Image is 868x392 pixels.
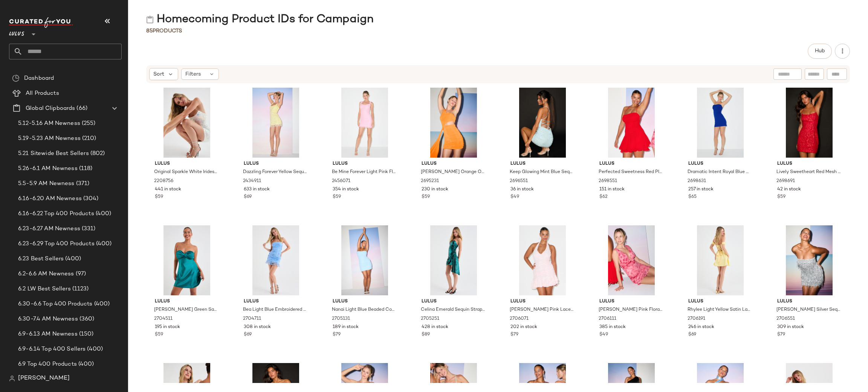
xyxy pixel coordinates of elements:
[599,161,663,167] span: Lulus
[599,186,625,193] span: 151 in stock
[18,134,81,143] span: 5.19-5.23 AM Newness
[510,186,534,193] span: 36 in stock
[18,194,82,203] span: 6.16-6.20 AM Newness
[510,161,575,167] span: Lulus
[95,240,112,248] span: (400)
[776,307,840,313] span: [PERSON_NAME] Silver Sequin Fringe Strapless Mini Dress
[18,300,93,308] span: 6.30-6.6 Top 400 Products
[155,298,219,305] span: Lulus
[18,330,78,339] span: 6.9-6.13 AM Newness
[327,88,403,158] img: 13017961_2456071.jpg
[154,178,173,185] span: 2208756
[422,298,486,305] span: Lulus
[777,331,785,338] span: $79
[421,307,485,313] span: Celina Emerald Sequin Strapless Sash Mini Dress
[416,88,492,158] img: 13017701_2695231.jpg
[599,178,617,185] span: 2698551
[155,331,163,338] span: $59
[776,316,795,322] span: 2706551
[776,178,795,185] span: 2698691
[510,307,574,313] span: [PERSON_NAME] Pink Lace Ruched Halter Mini Dress
[777,194,785,201] span: $59
[777,161,841,167] span: Lulus
[9,26,24,39] span: Lulus
[185,70,201,78] span: Filters
[18,240,95,248] span: 6.23-6.29 Top 400 Products
[149,225,225,295] img: 13017541_2704511.jpg
[422,161,486,167] span: Lulus
[244,194,252,201] span: $69
[771,88,847,158] img: 2698691_01_hero_2025-07-07.jpg
[24,74,54,83] span: Dashboard
[688,186,714,193] span: 257 in stock
[422,324,448,331] span: 428 in stock
[510,169,574,176] span: Keep Glowing Mint Blue Sequin Lace-Up Bodycon Mini Dress
[149,88,225,158] img: 13017401_2208756.jpg
[599,298,663,305] span: Lulus
[510,324,537,331] span: 202 in stock
[12,74,20,82] img: svg%3e
[18,210,94,218] span: 6.16-6.22 Top 400 Products
[333,161,397,167] span: Lulus
[154,316,173,322] span: 2704511
[146,12,374,27] div: Homecoming Product IDs for Campaign
[333,324,359,331] span: 189 in stock
[682,88,758,158] img: 13017901_2698631.jpg
[416,225,492,295] img: 13017321_2705251.jpg
[333,194,341,201] span: $59
[599,307,663,313] span: [PERSON_NAME] Pink Floral Mesh Ruched Mini Dress
[510,316,529,322] span: 2706071
[777,186,801,193] span: 42 in stock
[244,324,271,331] span: 308 in stock
[75,104,87,113] span: (66)
[146,27,182,35] div: Products
[510,194,519,201] span: $49
[510,331,518,338] span: $79
[422,186,448,193] span: 230 in stock
[504,225,581,295] img: 13017941_2706071.jpg
[688,331,696,338] span: $69
[243,307,307,313] span: Bea Light Blue Embroidered Mesh Ruffled Mini Dress
[18,164,78,173] span: 5.26-6.1 AM Newness
[244,298,308,305] span: Lulus
[327,225,403,295] img: 13017681_2705131.jpg
[18,255,64,263] span: 6.23 Best Sellers
[146,16,154,23] img: svg%3e
[9,375,15,381] img: svg%3e
[155,161,219,167] span: Lulus
[688,316,705,322] span: 2706191
[771,225,847,295] img: 13017721_2706551.jpg
[243,169,307,176] span: Dazzling Forever Yellow Sequin Beaded Bodycon Mini Dress
[78,315,95,324] span: (360)
[599,316,616,322] span: 2706111
[238,225,314,295] img: 13017461_2704711.jpg
[243,178,261,185] span: 2434911
[593,88,669,158] img: 13017861_2698551.jpg
[333,186,359,193] span: 354 in stock
[18,270,74,278] span: 6.2-6.6 AM Newness
[18,285,71,293] span: 6.2 LW Best Sellers
[815,48,825,54] span: Hub
[146,28,153,34] span: 85
[332,169,396,176] span: Be Mine Forever Light Pink Floral Lace Ruched Bodycon Dress
[422,194,430,201] span: $59
[81,134,96,143] span: (210)
[333,298,397,305] span: Lulus
[26,104,75,113] span: Global Clipboards
[682,225,758,295] img: 13017241_2706191.jpg
[777,298,841,305] span: Lulus
[155,186,181,193] span: 441 in stock
[332,307,396,313] span: Nanai Light Blue Beaded Cowl Strapless Mini Dress
[421,178,439,185] span: 2695231
[18,374,70,383] span: [PERSON_NAME]
[9,17,73,28] img: cfy_white_logo.C9jOOHJF.svg
[18,179,75,188] span: 5.5-5.9 AM Newness
[74,270,86,278] span: (97)
[688,298,752,305] span: Lulus
[510,178,528,185] span: 2696551
[243,316,261,322] span: 2704711
[688,178,706,185] span: 2698631
[421,169,485,176] span: [PERSON_NAME] Orange One-Shoulder Cutout Sash Mini Dress
[332,316,350,322] span: 2705131
[510,298,575,305] span: Lulus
